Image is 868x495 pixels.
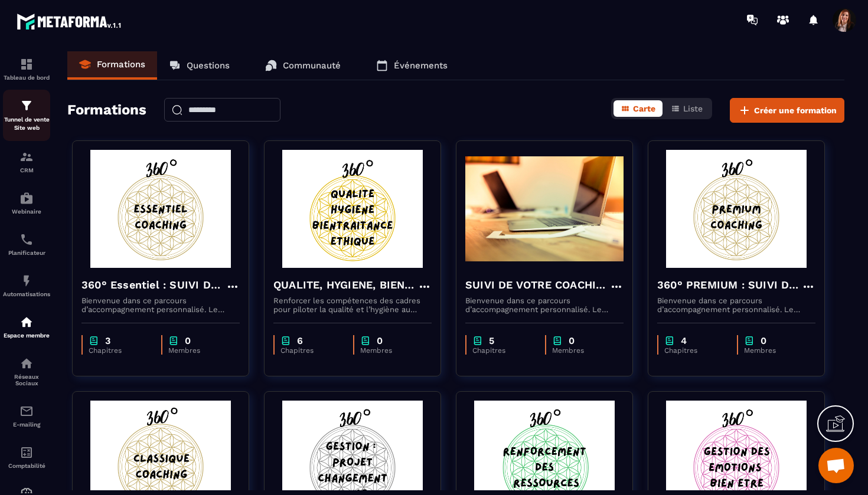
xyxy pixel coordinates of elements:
p: Événements [394,60,448,71]
button: Carte [614,100,663,117]
img: chapter [280,335,291,346]
p: Chapitres [89,346,149,355]
a: formation-background360° PREMIUM : SUIVI DE VOTRE COACHINGBienvenue dans ce parcours d’accompagne... [648,140,840,391]
p: 6 [297,335,303,346]
a: formationformationTableau de bord [3,48,50,90]
p: Renforcer les compétences des cadres pour piloter la qualité et l’hygiène au quotidien, tout en i... [273,296,432,314]
img: formation [19,57,34,71]
p: Chapitres [280,346,341,355]
img: logo [17,11,123,32]
p: CRM [3,167,50,173]
p: Membres [168,346,228,355]
h2: Formations [67,98,146,123]
p: Chapitres [472,346,533,355]
img: chapter [168,335,179,346]
span: Carte [633,104,655,113]
p: 4 [681,335,687,346]
h4: 360° PREMIUM : SUIVI DE VOTRE COACHING [657,277,801,293]
p: Planificateur [3,250,50,256]
img: automations [19,191,34,205]
p: Tableau de bord [3,74,50,81]
img: formation-background [81,150,240,268]
img: formation [19,150,34,164]
img: automations [19,274,34,288]
span: Créer une formation [754,104,837,116]
p: 0 [761,335,766,346]
p: E-mailing [3,421,50,428]
h4: QUALITE, HYGIENE, BIENTRAITANCE ET ETHIQUE [273,277,417,293]
a: Questions [157,51,242,80]
img: social-network [19,356,34,371]
img: automations [19,315,34,329]
img: formation-background [465,150,624,268]
p: Automatisations [3,291,50,297]
p: Bienvenue dans ce parcours d’accompagnement personnalisé. Le coaching que vous commencez [DATE] e... [81,296,240,314]
p: Questions [187,60,230,71]
p: 3 [105,335,110,346]
p: 0 [569,335,575,346]
h4: 360° Essentiel : SUIVI DE VOTRE COACHING [81,277,226,293]
a: formation-background360° Essentiel : SUIVI DE VOTRE COACHINGBienvenue dans ce parcours d’accompag... [72,140,264,391]
img: email [19,404,34,418]
a: emailemailE-mailing [3,395,50,437]
p: 5 [489,335,494,346]
p: Membres [552,346,612,355]
a: Communauté [253,51,353,80]
img: formation-background [273,150,432,268]
span: Liste [683,104,703,113]
a: accountantaccountantComptabilité [3,437,50,478]
p: Chapitres [664,346,725,355]
a: Événements [364,51,459,80]
img: chapter [472,335,483,346]
a: formationformationTunnel de vente Site web [3,90,50,141]
a: formation-backgroundQUALITE, HYGIENE, BIENTRAITANCE ET ETHIQUERenforcer les compétences des cadre... [264,140,456,391]
p: 0 [377,335,383,346]
a: formationformationCRM [3,141,50,182]
p: Communauté [283,60,341,71]
h4: SUIVI DE VOTRE COACHING [465,277,609,293]
a: automationsautomationsEspace membre [3,306,50,348]
img: formation [19,99,34,113]
img: chapter [664,335,675,346]
p: Bienvenue dans ce parcours d’accompagnement personnalisé. Le coaching que vous commencez [DATE] e... [657,296,815,314]
img: chapter [552,335,563,346]
button: Liste [664,100,710,117]
a: schedulerschedulerPlanificateur [3,224,50,265]
p: Formations [97,59,145,70]
img: chapter [89,335,99,346]
a: automationsautomationsAutomatisations [3,265,50,306]
a: social-networksocial-networkRéseaux Sociaux [3,348,50,395]
p: Comptabilité [3,463,50,469]
a: Formations [67,51,157,80]
p: Bienvenue dans ce parcours d’accompagnement personnalisé. Le coaching que vous commencez [DATE] e... [465,296,624,314]
p: Tunnel de vente Site web [3,116,50,132]
a: formation-backgroundSUIVI DE VOTRE COACHINGBienvenue dans ce parcours d’accompagnement personnali... [456,140,648,391]
a: Ouvrir le chat [818,448,854,483]
img: chapter [744,335,755,346]
p: 0 [185,335,191,346]
p: Réseaux Sociaux [3,373,50,386]
p: Membres [744,346,804,355]
a: automationsautomationsWebinaire [3,182,50,224]
img: formation-background [657,150,815,268]
p: Membres [360,346,420,355]
p: Espace membre [3,332,50,339]
img: accountant [19,445,34,460]
img: scheduler [19,232,34,247]
p: Webinaire [3,208,50,215]
img: chapter [360,335,371,346]
button: Créer une formation [730,98,844,123]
